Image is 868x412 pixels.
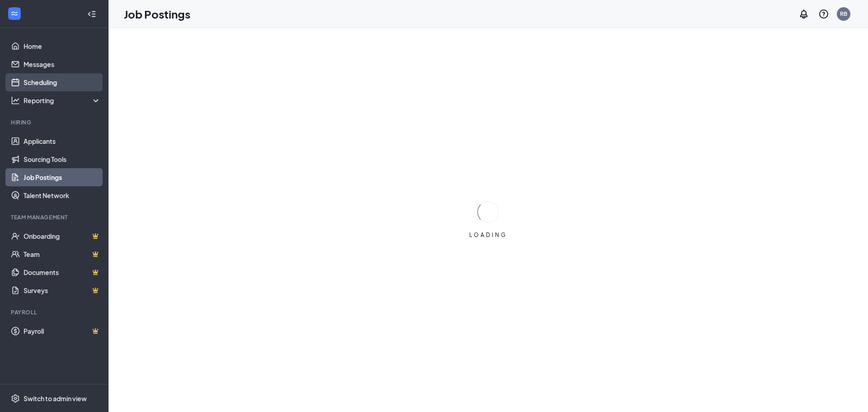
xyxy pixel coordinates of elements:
h1: Job Postings [124,6,190,22]
a: Job Postings [24,168,101,186]
a: OnboardingCrown [24,227,101,245]
svg: QuestionInfo [818,9,829,19]
div: RB [840,10,847,18]
div: LOADING [466,231,511,239]
a: Messages [24,55,101,73]
svg: WorkstreamLogo [10,9,19,18]
a: Talent Network [24,186,101,204]
a: Home [24,37,101,55]
svg: Settings [11,394,20,403]
a: TeamCrown [24,245,101,263]
div: Payroll [11,308,99,316]
svg: Collapse [87,9,96,19]
a: Scheduling [24,73,101,91]
a: PayrollCrown [24,322,101,340]
div: Reporting [24,96,101,105]
a: SurveysCrown [24,281,101,299]
div: Hiring [11,118,99,126]
a: Applicants [24,132,101,150]
svg: Analysis [11,96,20,105]
svg: Notifications [798,9,809,19]
a: DocumentsCrown [24,263,101,281]
div: Team Management [11,213,99,221]
div: Switch to admin view [24,394,87,403]
a: Sourcing Tools [24,150,101,168]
